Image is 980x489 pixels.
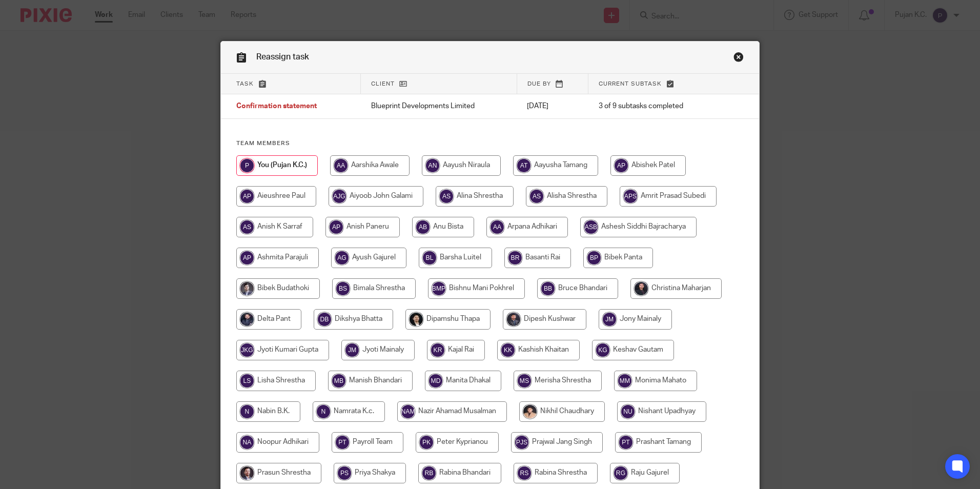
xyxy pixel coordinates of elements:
[236,81,254,87] span: Task
[236,139,744,148] h4: Team members
[371,81,395,87] span: Client
[256,53,309,61] span: Reassign task
[527,81,551,87] span: Due by
[588,94,721,119] td: 3 of 9 subtasks completed
[371,101,506,111] p: Blueprint Developments Limited
[527,101,578,111] p: [DATE]
[599,81,662,87] span: Current subtask
[236,103,317,110] span: Confirmation statement
[733,52,744,66] a: Close this dialog window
